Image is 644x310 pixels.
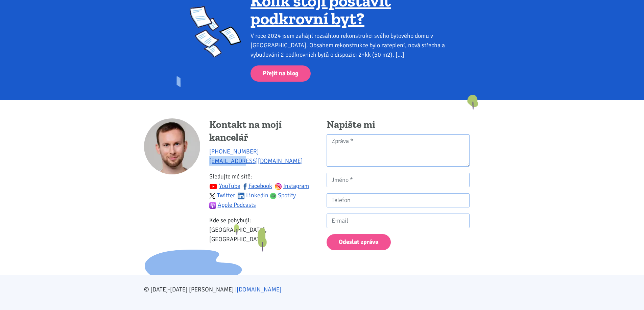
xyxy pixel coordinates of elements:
[237,286,282,293] a: [DOMAIN_NAME]
[327,173,470,187] input: Jméno *
[238,192,268,199] a: Linkedin
[275,182,309,190] a: Instagram
[209,148,259,155] a: [PHONE_NUMBER]
[209,193,215,199] img: twitter.svg
[140,285,505,294] div: © [DATE]-[DATE] [PERSON_NAME] |
[327,134,470,251] form: Kontaktní formulář
[275,183,282,190] img: ig.svg
[242,183,248,190] img: fb.svg
[209,157,303,165] a: [EMAIL_ADDRESS][DOMAIN_NAME]
[238,193,244,199] img: linkedin.svg
[270,192,296,199] a: Spotify
[251,31,454,59] div: V roce 2024 jsem zahájil rozsáhlou rekonstrukci svého bytového domu v [GEOGRAPHIC_DATA]. Obsahem ...
[209,182,240,190] a: YouTube
[209,118,317,144] h4: Kontakt na mojí kancelář
[270,193,277,199] img: spotify.png
[209,202,216,209] img: apple-podcasts.png
[209,182,217,191] img: youtube.svg
[327,193,470,208] input: Telefon
[251,65,311,82] a: Přejít na blog
[327,214,470,228] input: E-mail
[242,182,272,190] a: Facebook
[327,234,391,251] button: Odeslat zprávu
[144,118,200,174] img: Tomáš Kučera
[209,172,317,209] p: Sledujte mé sítě:
[209,216,317,244] p: Kde se pohybuji: [GEOGRAPHIC_DATA], [GEOGRAPHIC_DATA]
[209,192,235,199] a: Twitter
[209,201,256,208] a: Apple Podcasts
[327,118,470,131] h4: Napište mi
